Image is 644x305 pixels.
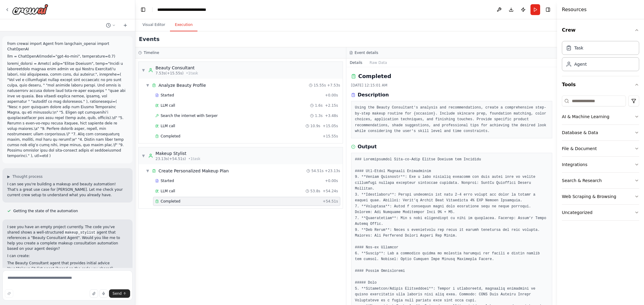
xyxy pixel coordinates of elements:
span: + 0.00s [325,93,338,98]
button: Improve this prompt [5,289,13,298]
span: LLM call [161,189,175,193]
button: Search & Research [562,173,639,188]
div: File & Document [562,146,597,152]
div: Agent [574,61,587,67]
span: 54.51s [311,168,324,173]
button: Visual Editor [138,19,170,31]
span: + 54.51s [323,199,338,204]
h3: Timeline [144,50,159,55]
div: Task [574,45,583,51]
button: Start a new chat [120,22,130,29]
span: Analyze Beauty Profile [159,82,206,88]
span: + 54.24s [323,189,338,193]
span: + 7.53s [327,83,340,88]
span: ▼ [142,153,145,158]
div: Database & Data [562,130,598,136]
span: + 15.55s [323,134,338,139]
div: Integrations [562,162,587,168]
button: Integrations [562,157,639,172]
button: Tools [562,76,639,93]
span: LLM call [161,103,175,108]
code: makeup_stylist [64,230,97,235]
button: Switch to previous chat [104,22,118,29]
button: Execution [170,19,197,31]
span: + 3.48s [325,113,338,118]
span: 10.9s [310,124,320,128]
div: Uncategorized [562,209,592,215]
button: Crew [562,22,639,39]
span: + 15.05s [323,124,338,128]
span: + 0.00s [325,178,338,183]
p: I see you have an empty project currently. The code you've shared shows a well-structured agent t... [7,224,128,251]
button: Hide right sidebar [544,5,552,14]
span: LLM call [161,124,175,128]
button: ▶Thought process [7,174,43,179]
button: Raw Data [366,58,391,67]
button: Send [109,289,130,298]
div: Web Scraping & Browsing [562,193,616,200]
span: ▶ [7,174,10,179]
div: [DATE] 12:15:01 AM [351,83,553,88]
p: loremi_dolorsi = Ametc( adip="Elitse Doeiusm", temp="Incidi u laboreetdolo magnaa enim admin ve q... [7,61,128,159]
span: 53.8s [310,189,320,193]
span: 1.3s [315,113,322,118]
li: The Beauty Consultant agent that provides initial advice [7,260,128,266]
span: Started [161,93,174,98]
p: from crewai import Agent from langchain_openai import ChatOpenAI [7,41,128,52]
h3: Output [358,143,377,150]
div: Crew [562,39,639,76]
button: Database & Data [562,125,639,140]
span: ▼ [142,68,145,73]
button: Upload files [90,289,98,298]
h2: Events [139,35,159,43]
span: + 2.15s [325,103,338,108]
span: Started [161,178,174,183]
button: Web Scraping & Browsing [562,189,639,204]
li: Your Makeup Stylist agent (based on the code you shared) [7,266,128,271]
span: Search the internet with Serper [161,113,218,118]
button: Hide left sidebar [139,5,147,14]
span: Completed [161,199,180,204]
span: Thought process [12,174,43,179]
span: • 1 task [188,156,200,161]
span: Send [113,291,122,296]
div: Search & Research [562,178,602,184]
span: ▼ [146,83,149,88]
div: AI & Machine Learning [562,114,609,120]
div: Makeup Stylist [155,150,200,156]
h4: Resources [562,6,587,13]
span: 1.6s [315,103,322,108]
h3: Description [358,91,389,99]
span: Getting the state of the automation [13,209,78,213]
button: AI & Machine Learning [562,109,639,124]
span: • 1 task [186,71,198,76]
span: + 23.13s [325,168,340,173]
div: Tools [562,93,639,225]
span: ▼ [146,168,149,173]
pre: Using the Beauty Consultant's analysis and recommendations, create a comprehensive step-by-step m... [355,105,549,134]
h3: Event details [355,50,378,55]
nav: breadcrumb [157,7,206,13]
button: File & Document [562,141,639,156]
span: 15.55s [314,83,326,88]
p: llm = ChatOpenAI(model="gpt-4o-mini", temperature=0.7) [7,54,128,59]
button: Uncategorized [562,205,639,220]
span: 23.13s (+54.51s) [155,156,186,161]
button: Click to speak your automation idea [99,289,108,298]
div: Beauty Consultant [155,65,198,71]
p: I can see you're building a makeup and beauty automation! That's a great use case for [PERSON_NAM... [7,181,128,198]
p: I can create: [7,253,128,259]
h2: Completed [358,72,391,80]
img: Logo [12,4,48,15]
span: Completed [161,134,180,139]
span: 7.53s (+15.55s) [155,71,184,76]
span: Create Personalized Makeup Plan [159,168,229,174]
button: Details [346,58,366,67]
